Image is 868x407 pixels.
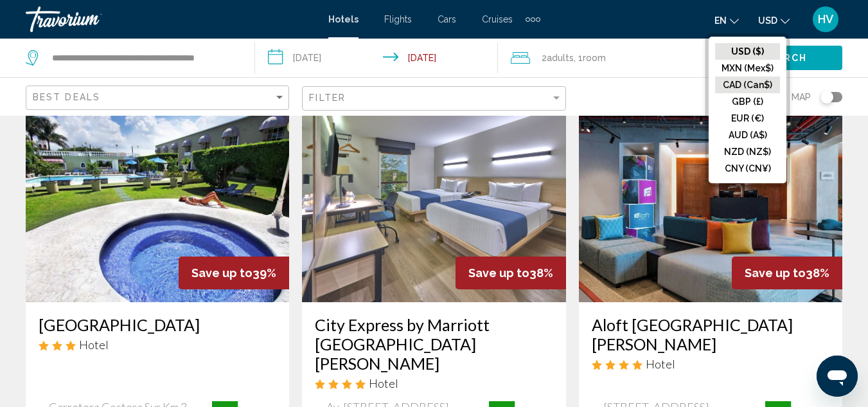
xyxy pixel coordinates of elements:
[592,315,829,354] a: Aloft [GEOGRAPHIC_DATA][PERSON_NAME]
[438,14,456,24] a: Cars
[468,266,529,280] span: Save up to
[715,160,780,177] button: CNY (CN¥)
[542,49,574,67] span: 2
[315,315,553,373] a: City Express by Marriott [GEOGRAPHIC_DATA][PERSON_NAME]
[384,14,412,24] a: Flights
[646,357,675,371] span: Hotel
[715,43,780,60] button: USD ($)
[179,257,289,289] div: 39%
[732,257,842,289] div: 38%
[715,77,780,93] button: CAD (Can$)
[33,93,285,104] mat-select: Sort by
[818,13,833,26] span: HV
[811,91,842,103] button: Toggle map
[817,356,858,397] iframe: Button to launch messaging window
[191,266,252,280] span: Save up to
[456,257,566,289] div: 38%
[255,39,497,77] button: Check-in date: Dec 22, 2025 Check-out date: Dec 27, 2025
[792,88,811,106] span: Map
[309,93,346,103] span: Filter
[758,15,777,26] span: USD
[302,96,565,302] img: Hotel image
[315,376,553,390] div: 4 star Hotel
[33,92,100,102] span: Best Deals
[715,143,780,160] button: NZD (NZ$)
[714,11,739,30] button: Change language
[26,96,289,302] img: Hotel image
[583,53,606,63] span: Room
[745,266,806,280] span: Save up to
[482,14,513,24] a: Cruises
[809,6,842,33] button: User Menu
[369,376,398,390] span: Hotel
[715,60,780,77] button: MXN (Mex$)
[574,49,606,67] span: , 1
[715,127,780,143] button: AUD (A$)
[715,93,780,110] button: GBP (£)
[39,315,276,334] a: [GEOGRAPHIC_DATA]
[328,14,359,24] a: Hotels
[592,357,829,371] div: 4 star Hotel
[498,39,727,77] button: Travelers: 2 adults, 0 children
[39,338,276,352] div: 3 star Hotel
[715,110,780,127] button: EUR (€)
[547,53,574,63] span: Adults
[302,86,565,112] button: Filter
[714,15,727,26] span: en
[526,9,540,30] button: Extra navigation items
[79,338,109,352] span: Hotel
[579,96,842,302] img: Hotel image
[26,6,315,32] a: Travorium
[758,11,790,30] button: Change currency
